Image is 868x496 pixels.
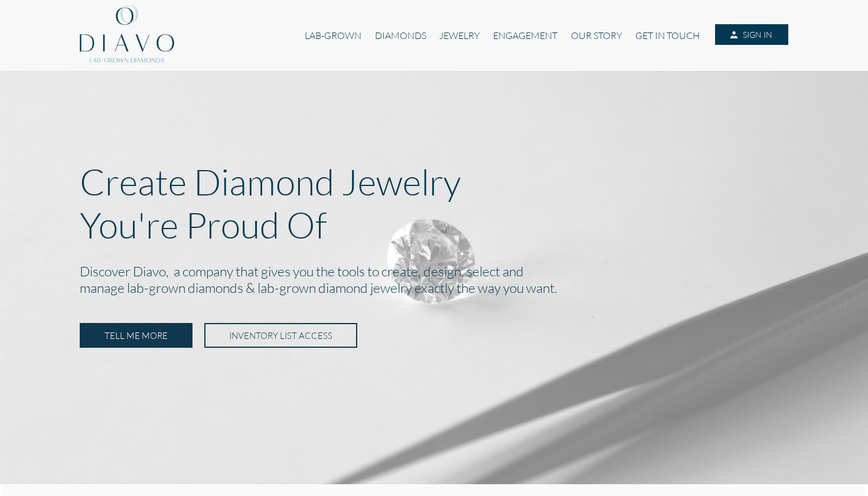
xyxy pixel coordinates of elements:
[487,24,564,47] a: ENGAGEMENT
[80,260,788,301] h2: Discover Diavo, a company that gives you the tools to create, design, select and manage lab-grown...
[368,24,433,47] a: DIAMONDS
[80,323,192,348] a: TELL ME MORE
[564,24,629,47] a: OUR STORY
[80,160,788,246] p: Create Diamond Jewelry You're Proud Of
[629,24,706,47] a: GET IN TOUCH
[715,24,788,45] a: SIGN IN
[433,24,487,47] a: JEWELRY
[204,323,357,348] a: INVENTORY LIST ACCESS
[298,24,368,47] a: LAB-GROWN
